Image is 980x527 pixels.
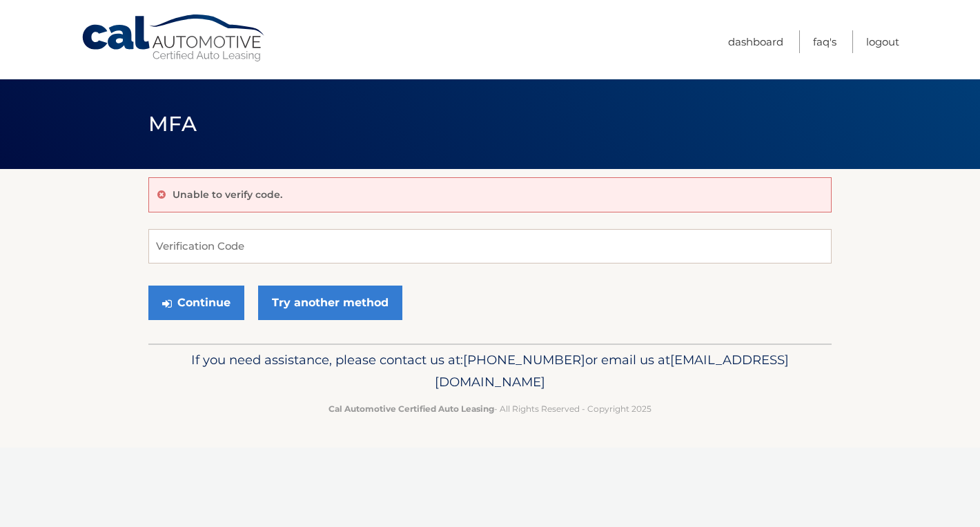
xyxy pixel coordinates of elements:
span: [PHONE_NUMBER] [463,352,585,368]
span: [EMAIL_ADDRESS][DOMAIN_NAME] [435,352,789,390]
span: MFA [148,111,197,137]
button: Continue [148,286,244,320]
input: Verification Code [148,229,832,263]
a: Try another method [258,286,402,320]
p: - All Rights Reserved - Copyright 2025 [157,401,823,416]
a: Cal Automotive [81,14,267,63]
p: If you need assistance, please contact us at: or email us at [157,349,823,393]
a: Logout [866,30,899,53]
a: FAQ's [813,30,836,53]
a: Dashboard [728,30,783,53]
p: Unable to verify code. [173,188,282,201]
strong: Cal Automotive Certified Auto Leasing [329,404,494,414]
